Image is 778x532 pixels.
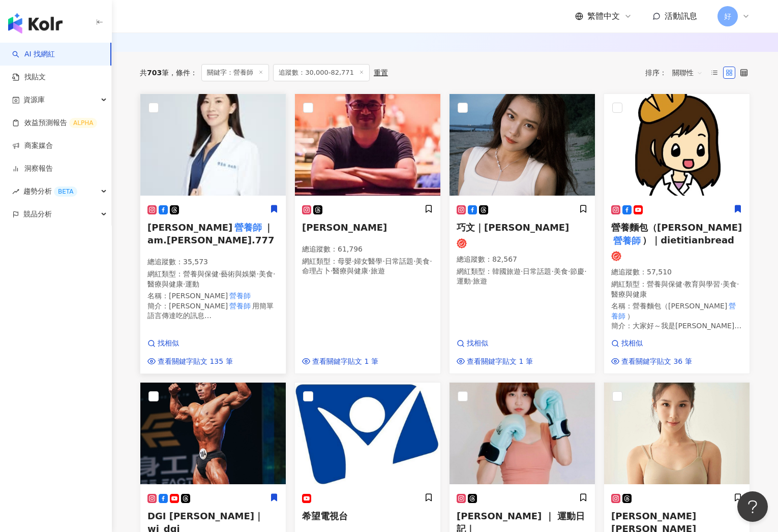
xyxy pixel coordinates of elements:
[183,280,185,288] span: ·
[158,357,233,367] span: 查看關鍵字貼文 135 筆
[642,235,734,245] span: ）｜dietitianbread
[232,220,263,234] mark: 營養師
[684,280,720,288] span: 教育與學習
[415,257,430,265] span: 美食
[312,357,378,367] span: 查看關鍵字貼文 1 筆
[302,357,378,367] a: 查看關鍵字貼文 1 筆
[256,270,258,278] span: ·
[221,270,256,278] span: 藝術與娛樂
[273,270,275,278] span: ·
[147,257,279,267] p: 總追蹤數 ： 35,573
[147,222,232,233] span: [PERSON_NAME]
[302,511,348,521] span: 希望電視台
[228,290,252,301] mark: 營養師
[621,357,692,367] span: 查看關鍵字貼文 36 筆
[147,302,274,330] span: 用簡單語言傳達吃的訊息 帶您一同探索看似平凡無奇的日常飲食
[169,302,228,310] span: [PERSON_NAME]
[584,267,586,275] span: ·
[374,69,388,77] div: 重置
[604,383,750,484] img: KOL Avatar
[457,255,588,265] p: 總追蹤數 ： 82,567
[554,267,568,275] span: 美食
[12,118,97,128] a: 效益預測報告ALPHA
[12,164,53,174] a: 洞察報告
[140,383,286,484] img: KOL Avatar
[467,338,488,349] span: 找相似
[302,244,433,255] p: 總追蹤數 ： 61,796
[273,64,370,81] span: 追蹤數：30,000-82,771
[333,267,368,275] span: 醫療與健康
[551,267,553,275] span: ·
[12,188,19,195] span: rise
[8,13,63,34] img: logo
[185,280,199,288] span: 運動
[147,357,233,367] a: 查看關鍵字貼文 135 筆
[611,301,742,321] div: 名稱 ：
[338,257,352,265] span: 母嬰
[720,280,722,288] span: ·
[611,279,742,299] p: 網紅類型 ：
[737,491,768,522] iframe: Help Scout Beacon - Open
[294,93,441,374] a: KOL Avatar[PERSON_NAME]總追蹤數：61,796網紅類型：母嬰·婦女醫學·日常話題·美食·命理占卜·醫療與健康·旅遊查看關鍵字貼文 1 筆
[169,292,228,300] span: [PERSON_NAME]
[413,257,415,265] span: ·
[430,257,432,265] span: ·
[473,277,487,285] span: 旅遊
[140,94,286,196] img: KOL Avatar
[457,222,569,233] span: 巧文｜[PERSON_NAME]
[23,180,77,203] span: 趨勢分析
[147,269,279,289] p: 網紅類型 ：
[23,203,52,226] span: 競品分析
[382,257,384,265] span: ·
[611,300,736,321] mark: 營養師
[295,94,440,196] img: KOL Avatar
[457,338,533,349] a: 找相似
[724,11,731,22] span: 好
[647,280,682,288] span: 營養與保健
[604,94,750,196] img: KOL Avatar
[611,267,742,277] p: 總追蹤數 ： 57,510
[523,267,551,275] span: 日常話題
[147,291,279,301] div: 名稱 ：
[587,11,620,22] span: 繁體中文
[611,321,742,331] div: 簡介 ：
[471,277,473,285] span: ·
[259,270,273,278] span: 美食
[228,300,252,311] mark: 營養師
[665,11,697,21] span: 活動訊息
[385,257,413,265] span: 日常話題
[611,357,692,367] a: 查看關鍵字貼文 36 筆
[12,49,55,59] a: searchAI 找網紅
[633,302,727,310] span: 營養麵包（[PERSON_NAME]
[140,93,286,374] a: KOL Avatar[PERSON_NAME]營養師｜am.[PERSON_NAME].777總追蹤數：35,573網紅類型：營養與保健·藝術與娛樂·美食·醫療與健康·運動名稱：[PERSON_...
[302,267,331,275] span: 命理占卜
[457,277,471,285] span: 運動
[219,270,221,278] span: ·
[147,280,183,288] span: 醫療與健康
[169,69,197,77] span: 條件 ：
[568,267,570,275] span: ·
[201,64,269,81] span: 關鍵字：營養師
[611,233,642,247] mark: 營養師
[492,267,521,275] span: 韓國旅遊
[521,267,523,275] span: ·
[368,267,370,275] span: ·
[147,301,279,321] div: 簡介 ：
[23,88,45,111] span: 資源庫
[611,338,692,349] a: 找相似
[331,267,333,275] span: ·
[354,257,382,265] span: 婦女醫學
[737,280,739,288] span: ·
[54,186,77,197] div: BETA
[611,222,742,233] span: 營養麵包（[PERSON_NAME]
[621,338,643,349] span: 找相似
[450,383,595,484] img: KOL Avatar
[450,94,595,196] img: KOL Avatar
[158,338,179,349] span: 找相似
[302,257,433,276] p: 網紅類型 ：
[147,69,162,77] span: 703
[457,357,533,367] a: 查看關鍵字貼文 1 筆
[672,65,703,81] span: 關聯性
[611,290,647,298] span: 醫療與健康
[467,357,533,367] span: 查看關鍵字貼文 1 筆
